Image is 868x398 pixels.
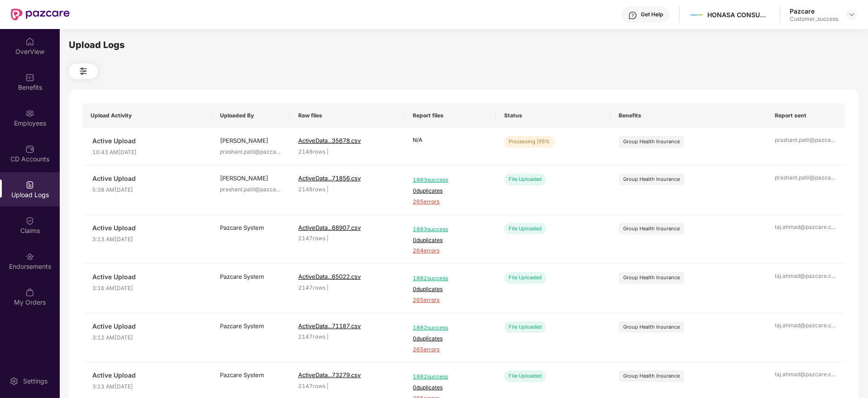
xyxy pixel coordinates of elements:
img: svg+xml;base64,PHN2ZyB4bWxucz0iaHR0cDovL3d3dy53My5vcmcvMjAwMC9zdmciIHdpZHRoPSIyNCIgaGVpZ2h0PSIyNC... [78,66,89,77]
span: 0 duplicates [413,236,488,245]
span: 2148 rows [298,148,325,155]
span: ... [831,272,835,279]
span: ... [831,371,835,378]
span: 1883 success [413,225,488,234]
img: svg+xml;base64,PHN2ZyBpZD0iSGVscC0zMngzMiIgeG1sbnM9Imh0dHA6Ly93d3cudzMub3JnLzIwMDAvc3ZnIiB3aWR0aD... [628,11,637,20]
th: Report files [405,103,496,128]
span: | [327,235,329,242]
div: File Uploaded [504,370,546,382]
img: svg+xml;base64,PHN2ZyBpZD0iQ2xhaW0iIHhtbG5zPSJodHRwOi8vd3d3LnczLm9yZy8yMDAwL3N2ZyIgd2lkdGg9IjIwIi... [25,216,34,225]
span: 265 errors [413,296,488,305]
div: File Uploaded [504,223,546,234]
span: 3:13 AM[DATE] [92,383,204,391]
div: taj.ahmad@pazcare.c [775,223,837,232]
div: Group Health Insurance [623,323,680,331]
span: 265 errors [413,345,488,354]
img: svg+xml;base64,PHN2ZyBpZD0iQmVuZWZpdHMiIHhtbG5zPSJodHRwOi8vd3d3LnczLm9yZy8yMDAwL3N2ZyIgd2lkdGg9Ij... [25,73,34,82]
span: 1883 success [413,176,488,184]
div: HONASA CONSUMER LIMITED [707,10,771,19]
span: ... [276,186,280,193]
span: 3:13 AM[DATE] [92,235,204,244]
span: Active Upload [92,174,204,184]
div: Settings [20,377,50,386]
span: ActiveData...68907.csv [298,224,361,231]
span: ... [276,148,280,155]
span: | [327,148,329,155]
span: ... [831,174,835,181]
span: | 55% [537,138,550,145]
span: | [327,383,329,389]
p: N/A [413,136,488,145]
span: | [327,284,329,291]
span: 0 duplicates [413,335,488,343]
div: Pazcare System [220,370,282,379]
span: 5:38 AM[DATE] [92,186,204,194]
div: taj.ahmad@pazcare.c [775,370,837,379]
span: 10:43 AM[DATE] [92,148,204,157]
img: svg+xml;base64,PHN2ZyBpZD0iU2V0dGluZy0yMHgyMCIgeG1sbnM9Imh0dHA6Ly93d3cudzMub3JnLzIwMDAvc3ZnIiB3aW... [10,377,19,386]
div: prashant.patil@pazca [220,185,282,194]
div: prashant.patil@pazca [775,136,837,145]
div: Pazcare System [220,223,282,232]
th: Uploaded By [212,103,290,128]
th: Status [496,103,610,128]
span: 0 duplicates [413,285,488,294]
span: ... [831,322,835,329]
span: ActiveData...65022.csv [298,273,361,280]
th: Upload Activity [82,103,212,128]
span: 2147 rows [298,235,325,242]
div: prashant.patil@pazca [775,174,837,182]
span: 1882 success [413,373,488,381]
div: Pazcare [790,7,838,15]
span: 3:16 AM[DATE] [92,284,204,293]
span: 1882 success [413,324,488,332]
img: svg+xml;base64,PHN2ZyBpZD0iRHJvcGRvd24tMzJ4MzIiIHhtbG5zPSJodHRwOi8vd3d3LnczLm9yZy8yMDAwL3N2ZyIgd2... [848,11,855,18]
img: svg+xml;base64,PHN2ZyBpZD0iQ0RfQWNjb3VudHMiIGRhdGEtbmFtZT0iQ0QgQWNjb3VudHMiIHhtbG5zPSJodHRwOi8vd3... [25,145,34,154]
div: Customer_success [790,15,838,23]
div: Get Help [641,11,663,18]
span: Active Upload [92,272,204,282]
span: | [327,186,329,193]
img: svg+xml;base64,PHN2ZyBpZD0iSG9tZSIgeG1sbnM9Imh0dHA6Ly93d3cudzMub3JnLzIwMDAvc3ZnIiB3aWR0aD0iMjAiIG... [25,37,34,46]
img: New Pazcare Logo [11,9,70,20]
div: prashant.patil@pazca [220,148,282,156]
div: Pazcare System [220,321,282,330]
span: Active Upload [92,136,204,146]
span: 1882 success [413,274,488,283]
span: 2147 rows [298,284,325,291]
div: File Uploaded [504,321,546,333]
span: ActiveData...73279.csv [298,371,361,379]
div: File Uploaded [504,272,546,283]
span: ActiveData...35678.csv [298,137,361,144]
span: | [327,333,329,340]
span: ... [831,136,835,143]
img: Mamaearth%20Logo.jpg [690,8,703,21]
div: Group Health Insurance [623,138,680,146]
div: Pazcare System [220,272,282,281]
div: File Uploaded [504,174,546,185]
span: 3:12 AM[DATE] [92,334,204,342]
span: Active Upload [92,321,204,331]
img: svg+xml;base64,PHN2ZyBpZD0iRW1wbG95ZWVzIiB4bWxucz0iaHR0cDovL3d3dy53My5vcmcvMjAwMC9zdmciIHdpZHRoPS... [25,109,34,118]
th: Report sent [767,103,845,128]
span: Active Upload [92,223,204,233]
th: Raw files [290,103,405,128]
div: Group Health Insurance [623,274,680,282]
img: svg+xml;base64,PHN2ZyBpZD0iRW5kb3JzZW1lbnRzIiB4bWxucz0iaHR0cDovL3d3dy53My5vcmcvMjAwMC9zdmciIHdpZH... [25,252,34,261]
div: Upload Logs [69,38,858,52]
span: 0 duplicates [413,383,488,392]
span: 2148 rows [298,186,325,193]
span: ... [831,223,835,230]
div: [PERSON_NAME] [220,136,282,145]
span: 0 duplicates [413,187,488,195]
span: 265 errors [413,198,488,206]
div: taj.ahmad@pazcare.c [775,321,837,330]
span: Active Upload [92,370,204,380]
img: svg+xml;base64,PHN2ZyBpZD0iVXBsb2FkX0xvZ3MiIGRhdGEtbmFtZT0iVXBsb2FkIExvZ3MiIHhtbG5zPSJodHRwOi8vd3... [25,180,34,189]
div: Group Health Insurance [623,225,680,233]
span: 264 errors [413,247,488,255]
span: 2147 rows [298,333,325,340]
th: Benefits [610,103,767,128]
div: Processing [504,136,554,147]
div: [PERSON_NAME] [220,174,282,183]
